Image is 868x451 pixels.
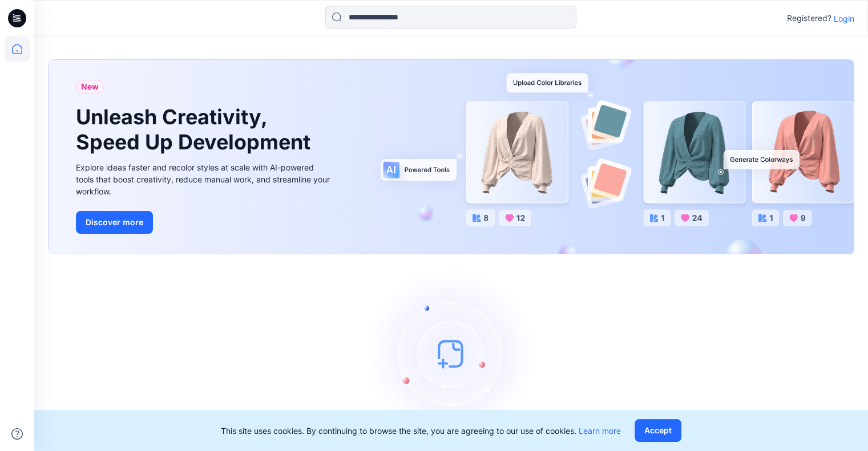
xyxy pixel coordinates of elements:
button: Discover more [76,211,153,234]
p: Login [834,13,854,25]
a: Learn more [579,426,621,436]
button: Accept [635,419,681,442]
a: Discover more [76,211,333,234]
p: This site uses cookies. By continuing to browse the site, you are agreeing to our use of cookies. [221,425,621,437]
img: empty-state-image.svg [366,268,537,439]
div: Explore ideas faster and recolor styles at scale with AI-powered tools that boost creativity, red... [76,161,333,197]
span: New [81,80,99,94]
p: Registered? [787,11,831,25]
h1: Unleash Creativity, Speed Up Development [76,105,316,154]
